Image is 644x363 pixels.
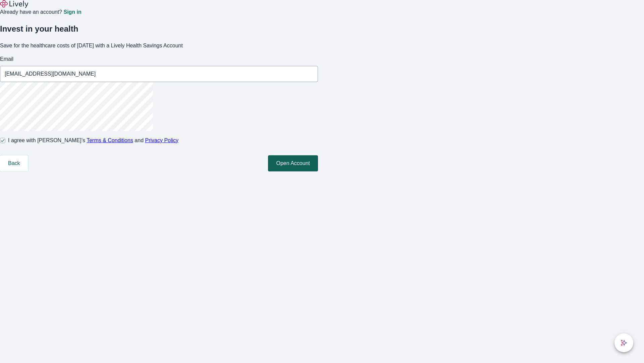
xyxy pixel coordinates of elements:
button: chat [614,333,633,352]
a: Sign in [63,9,81,15]
a: Terms & Conditions [87,137,133,143]
span: I agree with [PERSON_NAME]’s and [8,136,178,145]
svg: Lively AI Assistant [621,339,627,346]
a: Privacy Policy [145,137,179,143]
button: Open Account [268,155,318,171]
